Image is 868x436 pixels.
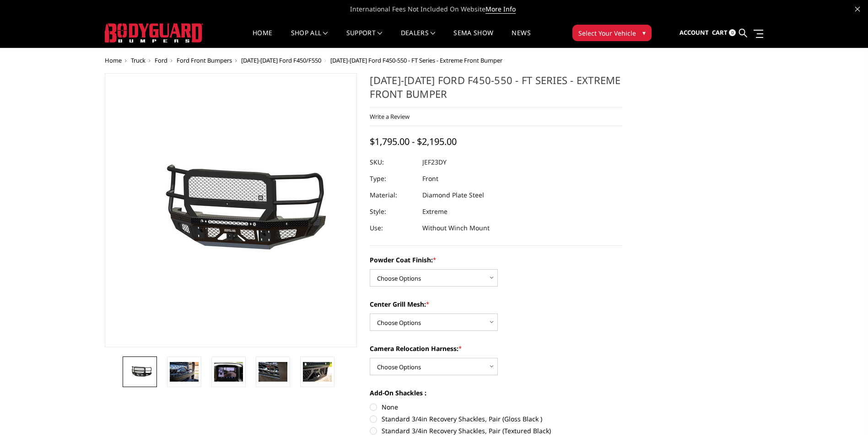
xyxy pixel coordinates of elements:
a: 2023-2025 Ford F450-550 - FT Series - Extreme Front Bumper [105,73,357,347]
label: None [370,402,622,412]
a: News [512,30,530,48]
label: Standard 3/4in Recovery Shackles, Pair (Textured Black) [370,426,622,436]
a: Account [679,21,709,45]
img: 2023-2025 Ford F450-550 - FT Series - Extreme Front Bumper [170,362,199,381]
a: [DATE]-[DATE] Ford F450/F550 [241,56,321,64]
img: 2023-2025 Ford F450-550 - FT Series - Extreme Front Bumper [303,362,332,381]
img: 2023-2025 Ford F450-550 - FT Series - Extreme Front Bumper [259,362,287,381]
a: Ford [155,56,167,64]
label: Add-On Shackles : [370,388,622,398]
dt: Style: [370,203,415,220]
a: Cart 0 [712,21,736,45]
a: SEMA Show [453,30,493,48]
span: Account [679,28,709,37]
label: Center Grill Mesh: [370,299,622,309]
a: Home [253,30,272,48]
span: $1,795.00 - $2,195.00 [370,135,457,148]
dt: Type: [370,170,415,187]
label: Camera Relocation Harness: [370,344,622,353]
span: Select Your Vehicle [578,28,636,38]
a: Ford Front Bumpers [177,56,232,64]
dd: Front [422,170,438,187]
label: Standard 3/4in Recovery Shackles, Pair (Gloss Black ) [370,414,622,424]
a: Home [105,56,122,64]
dd: Extreme [422,203,447,220]
a: Write a Review [370,112,410,121]
span: 0 [729,29,736,36]
img: Clear View Camera: Relocate your front camera and keep the functionality completely. [214,362,243,381]
span: Cart [712,28,728,37]
dd: Diamond Plate Steel [422,187,484,203]
dt: SKU: [370,154,415,170]
span: ▾ [642,28,646,37]
dd: JEF23DY [422,154,447,170]
a: More Info [485,5,516,14]
dd: Without Winch Mount [422,220,490,236]
h1: [DATE]-[DATE] Ford F450-550 - FT Series - Extreme Front Bumper [370,73,622,107]
dt: Use: [370,220,415,236]
a: Truck [131,56,146,64]
label: Powder Coat Finish: [370,255,622,265]
a: Dealers [401,30,436,48]
dt: Material: [370,187,415,203]
a: Support [346,30,383,48]
img: 2023-2025 Ford F450-550 - FT Series - Extreme Front Bumper [125,365,154,378]
span: [DATE]-[DATE] Ford F450-550 - FT Series - Extreme Front Bumper [330,56,502,64]
a: shop all [291,30,328,48]
button: Select Your Vehicle [572,25,652,41]
img: BODYGUARD BUMPERS [105,23,203,43]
